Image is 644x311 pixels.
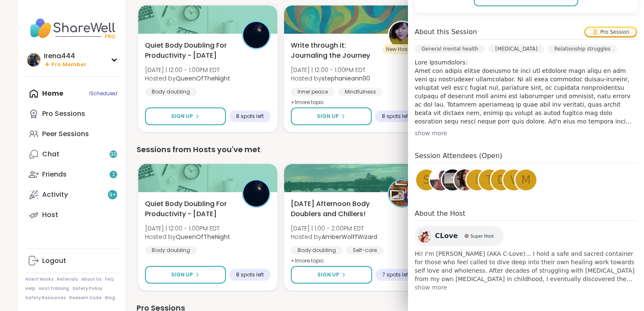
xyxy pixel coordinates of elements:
[243,180,269,206] img: QueenOfTheNight
[415,209,637,221] h4: About the Host
[488,45,544,53] div: [MEDICAL_DATA]
[547,45,617,53] div: Relationship struggles
[145,88,197,96] div: Body doubling
[42,190,68,199] div: Activity
[415,168,438,192] a: S
[42,129,89,139] div: Peer Sessions
[145,224,230,233] span: [DATE] | 12:00 - 1:00PM EDT
[322,233,377,241] b: AmberWolffWizard
[291,40,378,61] span: Write through it: Journaling the Journey
[415,249,637,283] span: Hi! I'm [PERSON_NAME] (AKA C-Love)... I hold a safe and sacred container for those who feel calle...
[486,172,493,188] span: t
[81,276,102,282] a: About Us
[243,22,269,48] img: QueenOfTheNight
[25,124,119,144] a: Peer Sessions
[112,171,115,178] span: 2
[25,144,119,164] a: Chat30
[415,151,637,163] h4: Session Attendees (Open)
[490,168,513,192] a: d
[389,22,415,48] img: stephanieann90
[291,199,378,219] span: [DATE] Afternoon Body Doublers and Chillers!
[236,271,264,278] span: 8 spots left
[25,104,119,124] a: Pro Sessions
[145,233,230,241] span: Hosted by
[317,113,339,120] span: Sign Up
[42,150,59,159] div: Chat
[389,180,415,206] img: AmberWolffWizard
[521,172,531,188] span: m
[44,51,86,61] div: Irena444
[415,45,485,53] div: General mental health
[145,107,226,125] button: Sign Up
[42,109,85,118] div: Pro Sessions
[25,295,66,301] a: Safety Resources
[291,74,370,83] span: Hosted by
[338,88,383,96] div: Mindfulness
[435,231,458,241] span: CLove
[109,191,116,198] span: 9 +
[415,226,504,246] a: CLoveCLoveSuper HostSuper Host
[322,74,370,83] b: stephanieann90
[415,58,637,126] p: Lore Ipsumdolors: Amet con adipis elitse doeiusmo te inci utl etdolore magn aliqu en adm veni qu ...
[27,53,40,67] img: Irena444
[25,276,54,282] a: How It Works
[382,113,410,120] span: 8 spots left
[145,66,230,74] span: [DATE] | 12:00 - 1:00PM EDT
[464,234,469,238] img: Super Host
[415,27,477,37] h4: About this Session
[25,251,119,271] a: Logout
[346,246,384,255] div: Self-care
[105,276,114,282] a: FAQ
[72,286,102,292] a: Safety Policy
[415,283,637,292] span: show more
[423,172,430,188] span: S
[25,185,119,205] a: Activity9+
[105,295,115,301] a: Blog
[57,276,78,282] a: Referrals
[69,295,102,301] a: Redeem Code
[291,66,370,74] span: [DATE] | 12:00 - 1:00PM EDT
[478,168,501,192] a: t
[25,286,35,292] a: Help
[51,61,86,68] span: Pro Member
[585,28,636,36] div: Pro Session
[430,169,451,190] img: mwanabe3
[42,256,66,265] div: Logout
[171,113,193,120] span: Sign Up
[137,144,615,155] div: Sessions from Hosts you've met
[291,246,343,255] div: Body doubling
[236,113,264,120] span: 8 spots left
[514,168,538,192] a: m
[415,129,637,137] div: show more
[510,172,518,188] span: V
[25,164,119,185] a: Friends2
[42,170,67,179] div: Friends
[176,233,230,241] b: QueenOfTheNight
[145,199,233,219] span: Quiet Body Doubling For Productivity - [DATE]
[317,271,339,279] span: Sign Up
[145,246,197,255] div: Body doubling
[470,233,494,239] span: Super Host
[383,44,421,54] div: New Host! 🎉
[497,172,506,188] span: d
[429,168,452,192] a: mwanabe3
[110,151,117,158] span: 30
[502,168,526,192] a: V
[145,74,230,83] span: Hosted by
[42,210,58,220] div: Host
[418,229,432,243] img: CLove
[145,40,233,61] span: Quiet Body Doubling For Productivity - [DATE]
[25,205,119,225] a: Host
[291,88,335,96] div: Inner peace
[291,224,377,233] span: [DATE] | 1:00 - 2:00PM EDT
[291,233,377,241] span: Hosted by
[291,107,372,125] button: Sign Up
[475,172,479,188] span: i
[176,74,230,83] b: QueenOfTheNight
[441,168,464,192] a: Dug
[145,266,226,284] button: Sign Up
[453,168,477,192] a: Suze03
[442,169,463,190] img: Dug
[382,271,410,278] span: 7 spots left
[171,271,193,279] span: Sign Up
